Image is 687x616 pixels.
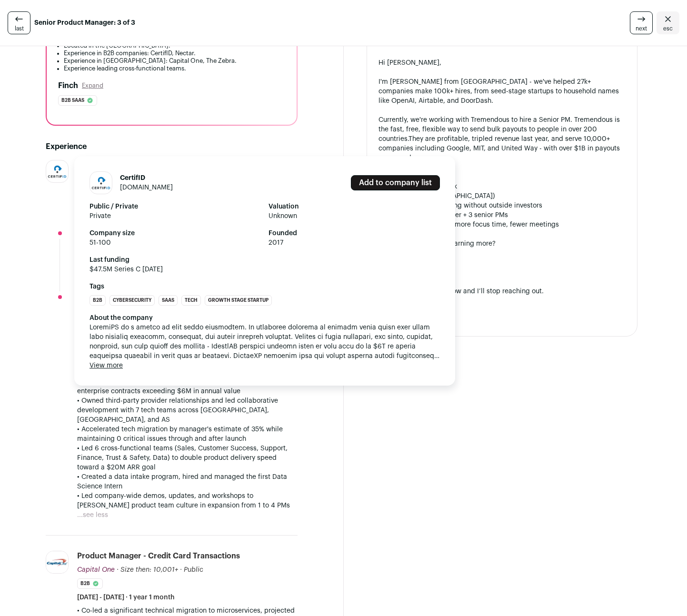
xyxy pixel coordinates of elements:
img: 91c2633af8873ec22faf2ac16d553fad86b01ceab3fa47d041ab1c9a1e354973.png [46,164,68,179]
div: • Base salary: $225-300k [378,182,626,191]
p: • Led company-wide demos, updates, and workshops to [PERSON_NAME] product team culture in expansi... [77,491,298,510]
img: 24b4cd1a14005e1eb0453b1a75ab48f7ab5ae425408ff78ab99c55fada566dcb.jpg [46,551,68,573]
li: Cybersecurity [110,295,155,306]
strong: Senior Product Manager: 3 of 3 [34,18,135,28]
li: B2B [77,578,103,589]
div: Not relevant? Let me know and I’ll stop reaching out. [378,287,626,296]
div: • Work with our co-founder + 3 senior PMs [378,210,626,220]
span: last [15,25,24,32]
li: Tech [181,295,201,306]
img: 91c2633af8873ec22faf2ac16d553fad86b01ceab3fa47d041ab1c9a1e354973.png [90,175,112,191]
span: 2017 [269,238,440,248]
div: About the company [90,313,440,323]
span: esc [663,25,673,32]
p: • Led 6 cross-functional teams (Sales, Customer Success, Support, Finance, Trust & Safety, Data) ... [77,444,298,472]
span: Private [90,211,261,221]
p: • Created a data intake program, hired and managed the first Data Science Intern [77,472,298,491]
div: [PERSON_NAME] [378,268,626,277]
button: Expand [82,82,103,89]
strong: Last funding [90,255,440,265]
div: I'm [PERSON_NAME] from [GEOGRAPHIC_DATA] - we've helped 27k+ companies make 100k+ hires, from see... [378,77,626,106]
a: Close [657,11,679,34]
span: next [636,25,647,32]
li: SaaS [159,295,178,306]
span: · [180,565,182,575]
div: • Strong async culture = more focus time, fewer meetings [378,220,626,229]
div: • Profitable & fast-growing without outside investors [378,201,626,210]
strong: Company size [90,229,261,238]
div: Product Manager - Credit Card Transactions [77,551,240,561]
span: They are profitable, tripled revenue last year, and serve 10,000+ companies including Google, MIT... [378,136,620,161]
li: Experience in B2B companies: CertifID, Nectar. [64,50,285,57]
span: [DATE] - [DATE] · 1 year 1 month [77,593,175,602]
div: Quick highlights: [378,172,626,182]
li: Experience leading cross-functional teams. [64,65,285,72]
strong: Tags [90,282,440,291]
span: Public [184,566,203,573]
span: 51-100 [90,238,261,248]
span: $47.5M Series C [DATE] [90,265,440,274]
strong: Valuation [269,202,440,211]
button: ...see less [77,510,108,520]
li: Growth Stage Startup [205,295,272,306]
a: next [630,11,653,34]
strong: Public / Private [90,202,261,211]
p: • Accelerated tech migration by manager's estimate of 35% while maintaining 0 critical issues thr... [77,425,298,444]
div: Currently, we're working with Tremendous to hire a Senior PM. Tremendous is the fast, free, flexi... [378,115,626,163]
div: Hi [PERSON_NAME], [378,58,626,68]
h2: Experience [46,141,298,152]
li: Experience in [GEOGRAPHIC_DATA]: Capital One, The Zebra. [64,57,285,65]
div: • Fully remote ([GEOGRAPHIC_DATA]) [378,191,626,201]
p: • Owned third-party provider relationships and led collaborative development with 7 tech teams ac... [77,396,298,425]
a: [DOMAIN_NAME] [120,184,173,191]
span: Unknown [269,211,440,221]
li: B2B [90,295,106,306]
div: Would you be open to learning more? [378,239,626,248]
button: View more [90,361,123,370]
a: last [8,11,30,34]
span: Capital One [77,566,115,573]
a: Add to company list [351,175,440,190]
h2: Finch [58,80,78,91]
span: LoremiPS do s ametco ad elit seddo eiusmodtem. In utlaboree dolorema al enimadm venia quisn exer ... [90,323,440,361]
span: · Size then: 10,001+ [117,566,178,573]
strong: Founded [269,229,440,238]
p: • Developed and executed the API integration roadmap, securing enterprise contracts exceeding $6M... [77,377,298,396]
div: Best, [378,258,626,268]
span: B2b saas [61,96,84,105]
h1: CertifID [120,173,173,183]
